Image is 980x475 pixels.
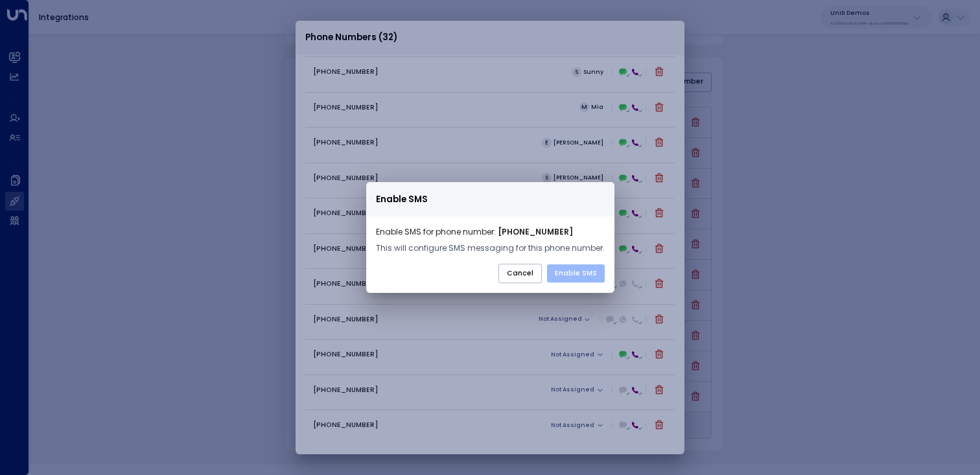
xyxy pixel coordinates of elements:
span: Enable SMS [376,192,428,207]
p: This will configure SMS messaging for this phone number. [376,242,605,254]
strong: [PHONE_NUMBER] [498,226,573,237]
p: Enable SMS for phone number: [376,226,605,238]
button: Enable SMS [547,264,605,283]
button: Cancel [498,264,542,283]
